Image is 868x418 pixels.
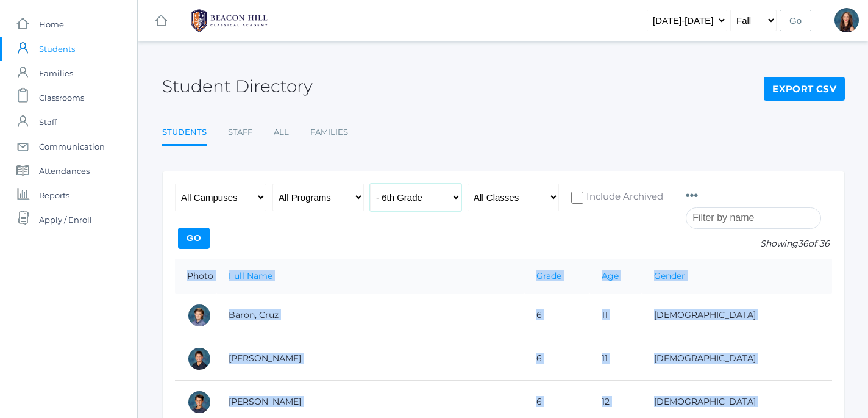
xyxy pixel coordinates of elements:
a: Staff [228,120,252,145]
span: Families [39,61,73,85]
td: [DEMOGRAPHIC_DATA] [642,294,832,337]
span: Students [39,37,75,61]
span: Apply / Enroll [39,207,92,232]
div: Hilary Erickson [834,8,859,32]
span: Classrooms [39,85,84,110]
td: 6 [524,337,589,380]
span: 36 [798,238,808,249]
a: Full Name [229,270,272,281]
input: Go [780,10,811,31]
div: Nathan Beaty [187,347,212,371]
input: Include Archived [571,192,583,204]
a: Export CSV [764,77,845,101]
td: Baron, Cruz [216,294,524,337]
td: 11 [589,337,642,380]
a: All [274,120,289,145]
h2: Student Directory [162,77,313,96]
a: Age [602,270,619,281]
a: Grade [536,270,561,281]
span: Staff [39,110,57,134]
div: Cruz Baron [187,303,212,328]
td: 11 [589,294,642,337]
span: Attendances [39,159,90,183]
th: Photo [175,259,216,294]
p: Showing of 36 [686,237,832,250]
div: Asher Bradley [187,390,212,414]
a: Families [310,120,348,145]
span: Reports [39,183,69,207]
span: Home [39,12,64,37]
a: Students [162,120,207,146]
input: Go [178,228,210,249]
img: BHCALogos-05-308ed15e86a5a0abce9b8dd61676a3503ac9727e845dece92d48e8588c001991.png [183,5,275,36]
td: [DEMOGRAPHIC_DATA] [642,337,832,380]
input: Filter by name [686,207,821,229]
span: Communication [39,134,105,159]
td: [PERSON_NAME] [216,337,524,380]
a: Gender [654,270,685,281]
span: Include Archived [583,190,663,205]
td: 6 [524,294,589,337]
